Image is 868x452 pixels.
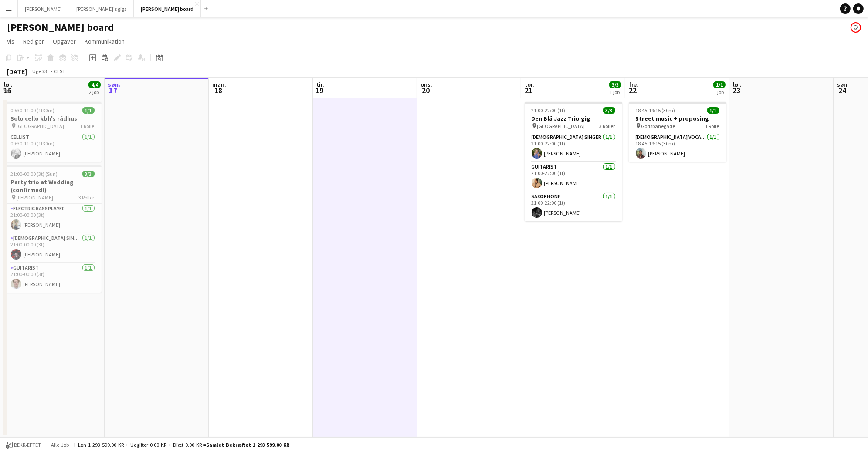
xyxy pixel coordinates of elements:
span: 24 [836,85,849,95]
span: Samlet bekræftet 1 293 599.00 KR [206,442,289,448]
app-job-card: 09:30-11:00 (1t30m)1/1Solo cello kbh's rådhus [GEOGRAPHIC_DATA]1 RolleCellist1/109:30-11:00 (1t30... [4,102,102,162]
span: ons. [420,81,432,88]
span: [PERSON_NAME] [17,194,54,201]
app-card-role: [DEMOGRAPHIC_DATA] Vocal + Guitar1/118:45-19:15 (30m)[PERSON_NAME] [629,132,726,162]
span: tor. [525,81,534,88]
span: 1/1 [82,107,95,114]
h1: [PERSON_NAME] board [7,21,114,34]
div: 2 job [89,89,100,95]
span: Godsbanegade [641,123,675,129]
h3: Party trio at Wedding (confirmed!) [4,178,102,194]
app-card-role: [DEMOGRAPHIC_DATA] Singer1/121:00-00:00 (3t)[PERSON_NAME] [4,233,102,263]
span: 16 [3,85,13,95]
div: CEST [54,68,65,74]
app-card-role: Guitarist1/121:00-22:00 (1t)[PERSON_NAME] [525,162,622,192]
span: lør. [733,81,742,88]
span: man. [212,81,226,88]
button: [PERSON_NAME]'s gigs [69,0,134,17]
a: Kommunikation [81,36,128,47]
app-card-role: Electric Bassplayer1/121:00-00:00 (3t)[PERSON_NAME] [4,204,102,233]
span: 3 Roller [600,123,615,129]
span: Opgaver [53,37,76,45]
app-card-role: Guitarist1/121:00-00:00 (3t)[PERSON_NAME] [4,263,102,293]
span: [GEOGRAPHIC_DATA] [537,123,585,129]
app-user-avatar: Frederik Flach [851,22,861,33]
span: 21:00-00:00 (3t) (Sun) [11,171,58,177]
span: Alle job [50,442,71,448]
span: Bekræftet [14,442,41,448]
button: [PERSON_NAME] [18,0,69,17]
h3: Street music + proposing [629,115,726,122]
span: søn. [108,81,120,88]
div: Løn 1 293 599.00 KR + Udgifter 0.00 KR + Diæt 0.00 KR = [78,442,289,448]
span: Rediger [23,37,44,45]
button: Bekræftet [4,440,42,450]
span: 20 [419,85,432,95]
span: 21:00-22:00 (1t) [532,107,566,114]
span: søn. [837,81,849,88]
span: tir. [316,81,324,88]
span: 1/1 [713,81,726,88]
a: Opgaver [49,36,79,47]
button: [PERSON_NAME] board [134,0,201,17]
app-job-card: 18:45-19:15 (30m)1/1Street music + proposing Godsbanegade1 Rolle[DEMOGRAPHIC_DATA] Vocal + Guitar... [629,102,726,162]
span: 3/3 [603,107,615,114]
app-card-role: Saxophone1/121:00-22:00 (1t)[PERSON_NAME] [525,192,622,221]
a: Vis [3,36,18,47]
span: 18:45-19:15 (30m) [636,107,675,114]
a: Rediger [20,36,47,47]
app-card-role: [DEMOGRAPHIC_DATA] Singer1/121:00-22:00 (1t)[PERSON_NAME] [525,132,622,162]
span: 1 Rolle [705,123,719,129]
h3: Den Blå Jazz Trio gig [525,115,622,122]
span: 3/3 [609,81,621,88]
span: 09:30-11:00 (1t30m) [11,107,55,114]
span: 3/3 [82,171,95,177]
div: 1 job [714,89,725,95]
span: 19 [315,85,324,95]
span: 22 [627,85,638,95]
span: 1/1 [707,107,719,114]
app-card-role: Cellist1/109:30-11:00 (1t30m)[PERSON_NAME] [4,132,102,162]
app-job-card: 21:00-00:00 (3t) (Sun)3/3Party trio at Wedding (confirmed!) [PERSON_NAME]3 RollerElectric Basspla... [4,165,102,293]
span: Kommunikation [85,37,125,45]
span: 18 [211,85,226,95]
span: Uge 33 [29,68,51,74]
span: [GEOGRAPHIC_DATA] [17,123,64,129]
span: Vis [7,37,14,45]
h3: Solo cello kbh's rådhus [4,115,102,122]
span: 17 [107,85,120,95]
span: 3 Roller [79,194,95,201]
span: 1 Rolle [81,123,95,129]
app-job-card: 21:00-22:00 (1t)3/3Den Blå Jazz Trio gig [GEOGRAPHIC_DATA]3 Roller[DEMOGRAPHIC_DATA] Singer1/121:... [525,102,622,221]
span: lør. [4,81,13,88]
span: fre. [629,81,638,88]
span: 4/4 [88,81,101,88]
span: 23 [732,85,742,95]
span: 21 [523,85,534,95]
div: [DATE] [7,67,27,76]
div: 1 job [610,89,621,95]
